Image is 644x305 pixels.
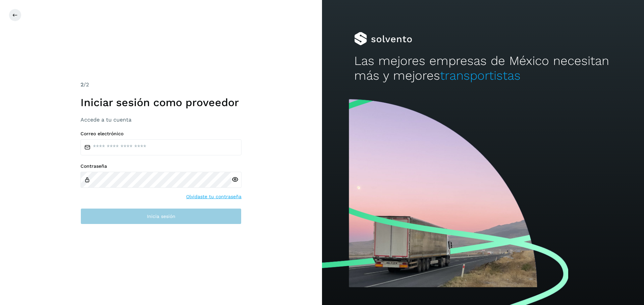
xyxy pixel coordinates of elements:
span: transportistas [440,68,521,83]
span: 2 [80,81,84,88]
label: Correo electrónico [80,131,241,137]
button: Inicia sesión [80,208,241,224]
span: Inicia sesión [147,214,175,219]
label: Contraseña [80,163,241,169]
a: Olvidaste tu contraseña [186,193,241,200]
div: /2 [80,81,241,89]
h3: Accede a tu cuenta [80,117,241,123]
h1: Iniciar sesión como proveedor [80,96,241,109]
h2: Las mejores empresas de México necesitan más y mejores [354,54,612,83]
